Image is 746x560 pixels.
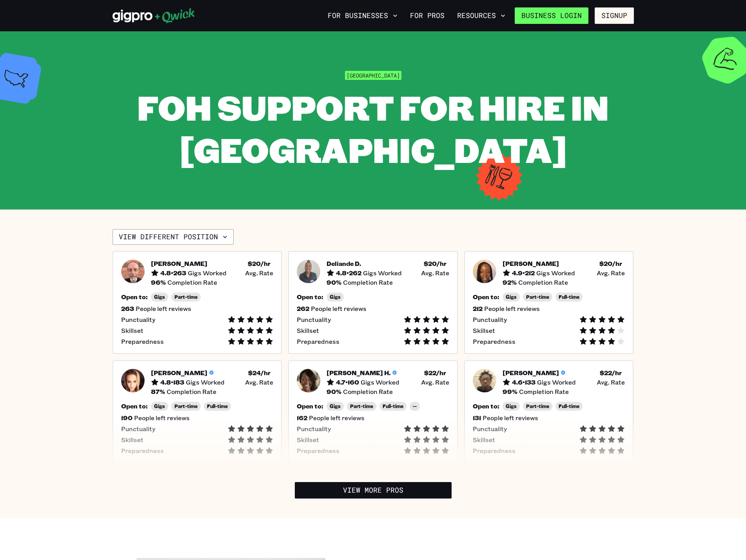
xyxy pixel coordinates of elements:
span: Skillset [473,436,495,444]
h5: $ 20 /hr [248,260,270,267]
span: Preparedness [473,338,515,345]
a: View More Pros [295,482,452,499]
h5: 99 % [503,388,517,396]
span: Punctuality [121,316,155,323]
h5: Open to: [121,402,148,410]
span: Punctuality [297,425,331,433]
h5: 190 [121,414,133,422]
h5: $ 22 /hr [600,369,622,377]
img: Pro headshot [473,369,496,392]
button: Resources [454,9,508,22]
h5: 92 % [503,278,517,286]
span: Preparedness [121,338,164,345]
span: Avg. Rate [245,269,273,277]
span: People left reviews [484,305,540,313]
h5: 162 [297,414,307,422]
h5: 90 % [327,278,341,286]
span: Completion Rate [518,278,568,286]
button: Pro headshot[PERSON_NAME]4.6•133Gigs Worked$22/hr Avg. Rate99%Completion RateOpen to:GigsPart-tim... [464,360,634,463]
span: Part-time [526,294,549,300]
span: Gigs Worked [361,378,399,386]
h5: 96 % [151,278,166,286]
a: Business Login [515,7,588,24]
h5: 263 [121,305,134,313]
img: Pro headshot [297,260,320,283]
a: For Pros [407,9,448,22]
span: Gigs Worked [188,269,227,277]
h5: $ 20 /hr [599,260,622,267]
h5: 4.6 • 133 [512,378,535,386]
span: Gigs [506,294,517,300]
h5: Open to: [473,402,499,410]
span: Full-time [559,294,579,300]
span: Completion Rate [167,278,217,286]
h5: 87 % [151,388,165,396]
img: Pro headshot [121,260,145,283]
span: Avg. Rate [245,378,273,386]
span: Completion Rate [343,388,393,396]
span: Part-time [350,403,373,409]
span: Part-time [526,403,549,409]
img: Pro headshot [473,260,496,283]
button: Pro headshot[PERSON_NAME] H.4.7•160Gigs Worked$22/hr Avg. Rate90%Completion RateOpen to:GigsPart-... [288,360,458,463]
h5: 4.8 • 183 [160,378,184,386]
span: People left reviews [136,305,191,313]
span: Gigs Worked [537,378,576,386]
button: Pro headshot[PERSON_NAME]4.8•263Gigs Worked$20/hr Avg. Rate96%Completion RateOpen to:GigsPart-tim... [113,251,282,354]
span: Avg. Rate [421,269,449,277]
button: Pro headshot[PERSON_NAME]4.9•212Gigs Worked$20/hr Avg. Rate92%Completion RateOpen to:GigsPart-tim... [464,251,634,354]
img: Pro headshot [121,369,145,392]
h5: 4.9 • 212 [512,269,535,277]
span: Punctuality [297,316,331,323]
span: Part-time [174,403,198,409]
span: Gigs [154,403,165,409]
h5: 90 % [327,388,341,396]
button: Pro headshotDeliande D.4.8•262Gigs Worked$20/hr Avg. Rate90%Completion RateOpen to:Gigs262People ... [288,251,458,354]
span: Preparedness [297,447,339,455]
span: Skillset [121,436,143,444]
h5: [PERSON_NAME] H. [327,369,390,377]
button: Pro headshot[PERSON_NAME]4.8•183Gigs Worked$24/hr Avg. Rate87%Completion RateOpen to:GigsPart-tim... [113,360,282,463]
span: Skillset [473,327,495,334]
span: Completion Rate [519,388,569,396]
h5: Open to: [297,293,323,301]
span: Completion Rate [167,388,216,396]
span: Punctuality [473,425,507,433]
span: Gigs [154,294,165,300]
h5: Open to: [121,293,148,301]
span: Part-time [174,294,198,300]
h5: 262 [297,305,309,313]
span: Avg. Rate [597,269,625,277]
h5: Deliande D. [327,260,361,267]
span: People left reviews [134,414,190,422]
span: Full-time [383,403,403,409]
span: Preparedness [473,447,515,455]
span: People left reviews [483,414,538,422]
span: -- [413,403,417,409]
h5: 4.8 • 262 [336,269,361,277]
span: Skillset [121,327,143,334]
h5: $ 24 /hr [248,369,270,377]
h5: 4.8 • 263 [160,269,186,277]
span: Gigs [330,294,341,300]
span: Full-time [559,403,579,409]
span: Skillset [297,327,319,334]
h5: [PERSON_NAME] [151,260,207,267]
h5: Open to: [297,402,323,410]
h5: 131 [473,414,481,422]
span: Avg. Rate [421,378,449,386]
span: Completion Rate [343,278,393,286]
span: Avg. Rate [597,378,625,386]
h5: Open to: [473,293,499,301]
button: Signup [595,7,634,24]
h5: $ 20 /hr [424,260,447,267]
h5: 4.7 • 160 [336,378,359,386]
span: Skillset [297,436,319,444]
h5: [PERSON_NAME] [151,369,207,377]
span: Preparedness [121,447,164,455]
